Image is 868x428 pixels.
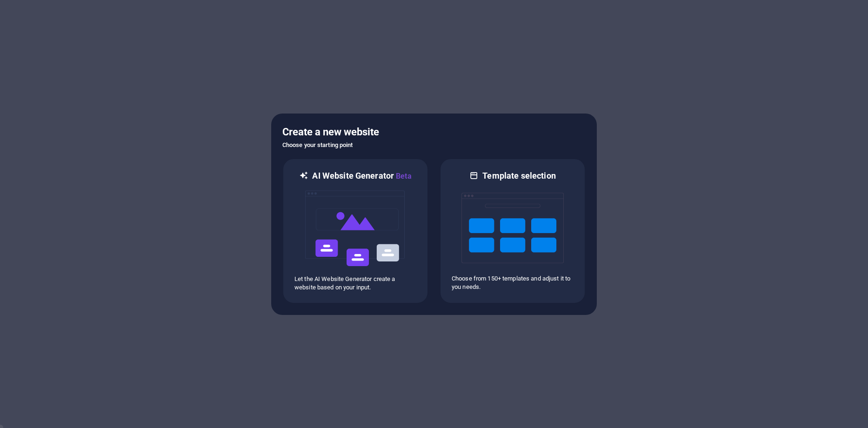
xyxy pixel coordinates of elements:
[282,158,428,304] div: AI Website GeneratorBetaaiLet the AI Website Generator create a website based on your input.
[394,172,412,181] span: Beta
[282,125,586,140] h5: Create a new website
[312,170,411,182] h6: AI Website Generator
[294,275,416,292] p: Let the AI Website Generator create a website based on your input.
[452,274,574,291] p: Choose from 150+ templates and adjust it to you needs.
[282,140,586,151] h6: Choose your starting point
[440,158,586,304] div: Template selectionChoose from 150+ templates and adjust it to you needs.
[304,182,407,275] img: ai
[482,170,555,181] h6: Template selection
